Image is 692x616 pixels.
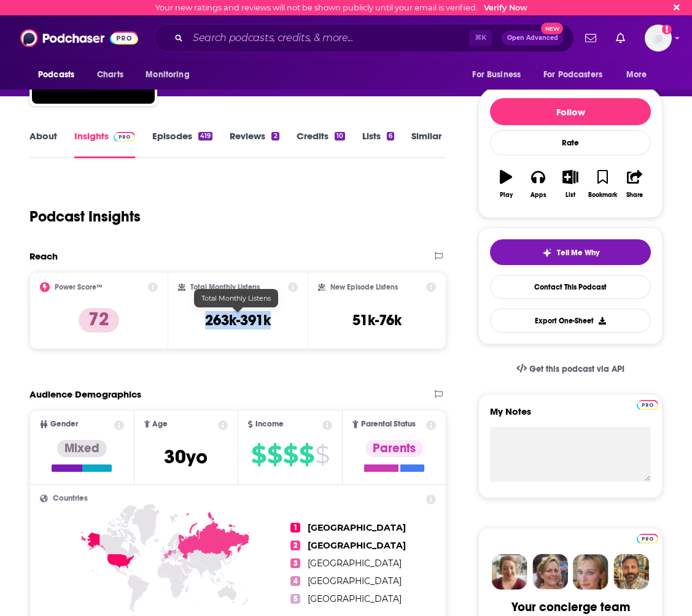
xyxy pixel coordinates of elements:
[114,132,135,142] img: Podchaser Pro
[507,354,634,384] a: Get this podcast via API
[490,275,651,299] a: Contact This Podcast
[626,66,647,83] span: More
[29,63,90,87] button: open menu
[137,63,205,87] button: open menu
[38,66,74,83] span: Podcasts
[315,445,329,464] span: $
[290,576,300,586] span: 4
[588,191,617,199] div: Bookmark
[531,191,546,199] div: Apps
[335,132,345,141] div: 10
[308,593,402,604] span: [GEOGRAPHIC_DATA]
[411,130,441,158] a: Similar
[74,130,135,158] a: InsightsPodchaser Pro
[29,388,141,400] h2: Audience Demographics
[308,540,406,551] span: [GEOGRAPHIC_DATA]
[283,445,298,464] span: $
[469,30,492,46] span: ⌘ K
[164,445,208,469] span: 30 yo
[290,594,300,604] span: 5
[29,250,58,262] h2: Reach
[637,532,658,544] a: Pro website
[155,3,527,12] div: Your new ratings and reviews will not be shown publicly until your email is verified.
[361,420,416,428] span: Parental Status
[464,63,536,87] button: open menu
[645,25,672,52] img: User Profile
[522,162,554,206] button: Apps
[662,25,672,34] svg: Email not verified
[290,558,300,568] span: 3
[490,98,651,125] button: Follow
[492,554,527,590] img: Sydney Profile
[255,420,284,428] span: Income
[89,63,131,87] a: Charts
[154,24,574,52] div: Search podcasts, credits, & more...
[308,558,402,569] span: [GEOGRAPHIC_DATA]
[613,554,649,590] img: Jon Profile
[152,130,212,158] a: Episodes419
[55,283,103,291] h2: Power Score™
[190,283,260,291] h2: Total Monthly Listens
[484,3,527,12] a: Verify Now
[637,400,658,410] img: Podchaser Pro
[557,248,599,258] span: Tell Me Why
[330,283,398,291] h2: New Episode Listens
[580,28,601,48] a: Show notifications dropdown
[611,28,630,48] a: Show notifications dropdown
[500,191,513,199] div: Play
[532,554,568,590] img: Barbara Profile
[541,23,563,34] span: New
[554,162,586,206] button: List
[188,28,469,48] input: Search podcasts, credits, & more...
[472,66,521,83] span: For Business
[198,132,212,141] div: 419
[502,31,564,45] button: Open AdvancedNew
[29,207,141,226] h1: Podcast Insights
[230,130,279,158] a: Reviews2
[535,63,620,87] button: open menu
[57,440,107,457] div: Mixed
[529,364,624,374] span: Get this podcast via API
[645,25,672,52] button: Show profile menu
[97,66,123,83] span: Charts
[267,445,282,464] span: $
[53,495,88,502] span: Countries
[297,130,345,158] a: Credits10
[50,420,78,428] span: Gender
[20,26,138,50] img: Podchaser - Follow, Share and Rate Podcasts
[146,66,189,83] span: Monitoring
[290,523,300,533] span: 1
[586,162,618,206] button: Bookmark
[352,311,402,329] h3: 51k-76k
[490,309,651,333] button: Export One-Sheet
[299,445,314,464] span: $
[637,534,658,544] img: Podchaser Pro
[201,294,271,302] span: Total Monthly Listens
[490,239,651,265] button: tell me why sparkleTell Me Why
[626,191,643,199] div: Share
[490,162,522,206] button: Play
[365,440,423,457] div: Parents
[490,130,651,155] div: Rate
[543,66,602,83] span: For Podcasters
[251,445,266,464] span: $
[79,308,119,333] p: 72
[566,191,575,199] div: List
[308,522,406,533] span: [GEOGRAPHIC_DATA]
[619,162,651,206] button: Share
[645,25,672,52] span: Logged in as atenbroek
[387,132,394,141] div: 6
[271,132,279,141] div: 2
[362,130,394,158] a: Lists6
[637,398,658,410] a: Pro website
[29,130,57,158] a: About
[152,420,168,428] span: Age
[573,554,608,590] img: Jules Profile
[290,541,300,550] span: 2
[490,406,651,427] label: My Notes
[542,248,552,258] img: tell me why sparkle
[507,35,558,41] span: Open Advanced
[618,63,663,87] button: open menu
[205,311,271,329] h3: 263k-391k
